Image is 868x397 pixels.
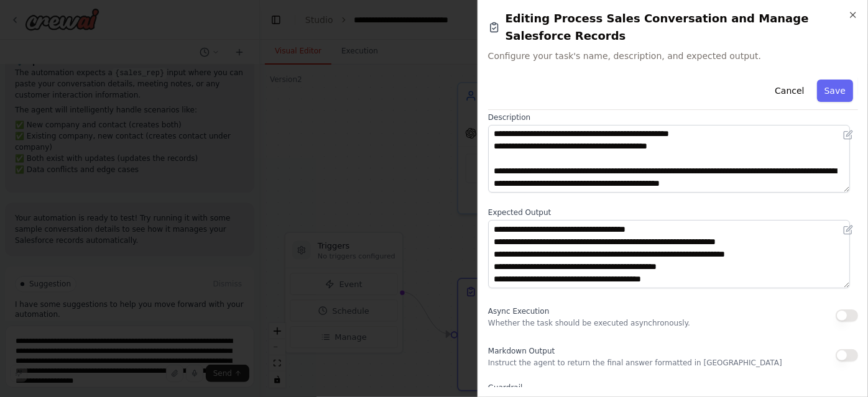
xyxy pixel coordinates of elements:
[488,307,549,316] span: Async Execution
[488,318,690,328] p: Whether the task should be executed asynchronously.
[488,112,858,122] label: Description
[488,358,782,368] p: Instruct the agent to return the final answer formatted in [GEOGRAPHIC_DATA]
[841,222,856,237] button: Open in editor
[841,127,856,142] button: Open in editor
[488,208,858,217] label: Expected Output
[488,347,555,355] span: Markdown Output
[488,10,858,45] h2: Editing Process Sales Conversation and Manage Salesforce Records
[488,383,858,393] label: Guardrail
[767,80,811,102] button: Cancel
[488,50,858,62] span: Configure your task's name, description, and expected output.
[817,80,853,102] button: Save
